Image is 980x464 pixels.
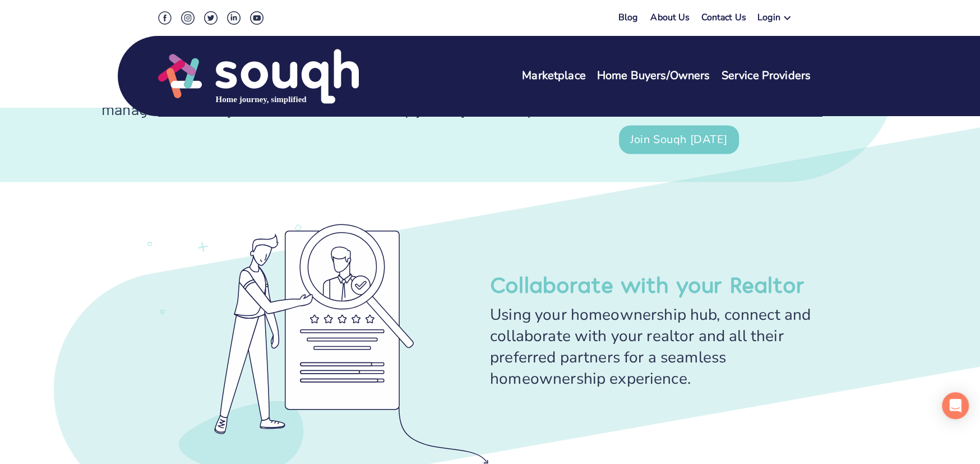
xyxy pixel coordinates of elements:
div: Using your homeownership hub, connect and collaborate with your realtor and all their preferred p... [490,304,817,389]
button: Join Souqh [DATE] [619,125,739,154]
a: Service Providers [721,68,811,84]
img: Instagram Social Icon [181,11,195,25]
div: Login [757,11,780,27]
img: Twitter Social Icon [204,11,218,25]
a: Contact Us [701,11,746,27]
div: Open Intercom Messenger [942,392,969,419]
a: Home Buyers/Owners [597,68,710,84]
img: Souqh Logo [158,48,359,105]
div: Collaborate with your Realtor [490,270,805,297]
a: Marketplace [522,68,586,84]
a: Blog [618,11,638,24]
a: About Us [650,11,690,27]
img: LinkedIn Social Icon [227,11,241,25]
img: Facebook Social Icon [158,11,172,25]
div: Join Souqh [DATE] [630,130,728,149]
img: Youtube Social Icon [250,11,264,25]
